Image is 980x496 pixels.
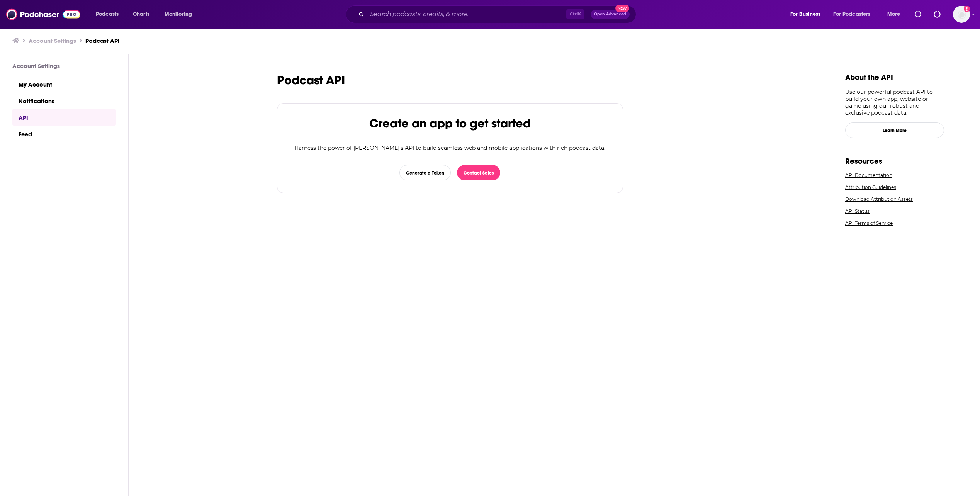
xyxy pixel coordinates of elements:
[277,73,710,88] h1: Podcast API
[845,73,944,82] h1: About the API
[165,9,192,20] span: Monitoring
[566,9,584,19] span: Ctrl K
[833,9,870,20] span: For Podcasters
[953,6,970,23] button: Show profile menu
[133,9,149,20] span: Charts
[953,6,970,23] img: User Profile
[591,10,630,19] button: Open AdvancedNew
[128,8,154,20] a: Charts
[845,172,944,178] a: API Documentation
[953,6,970,23] span: Logged in as vendordataalerts
[882,8,910,20] button: open menu
[29,37,76,44] a: Account Settings
[845,88,944,116] p: Use our powerful podcast API to build your own app, website or game using our robust and exclusiv...
[594,12,626,16] span: Open Advanced
[845,122,944,138] a: Learn More
[6,7,80,22] img: Podchaser - Follow, Share and Rate Podcasts
[845,184,944,190] a: Attribution Guidelines
[294,143,605,153] p: Harness the power of [PERSON_NAME]’s API to build seamless web and mobile applications with rich ...
[399,165,451,180] button: Generate a Token
[785,8,831,20] button: open menu
[887,9,900,20] span: More
[615,5,629,12] span: New
[790,9,821,20] span: For Business
[845,156,944,166] h1: Resources
[12,92,116,109] a: Notifications
[964,6,970,12] svg: Add a profile image
[829,8,882,20] button: open menu
[353,5,644,23] div: Search podcasts, credits, & more...
[845,196,944,202] a: Download Attribution Assets
[12,109,116,126] a: API
[159,8,202,20] button: open menu
[90,8,129,20] button: open menu
[96,9,119,20] span: Podcasts
[85,37,120,44] a: Podcast API
[845,220,944,226] a: API Terms of Service
[12,126,116,142] a: Feed
[457,165,500,180] button: Contact Sales
[12,76,116,92] a: My Account
[367,8,566,20] input: Search podcasts, credits, & more...
[369,116,531,131] h2: Create an app to get started
[12,62,116,70] h3: Account Settings
[845,208,944,214] a: API Status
